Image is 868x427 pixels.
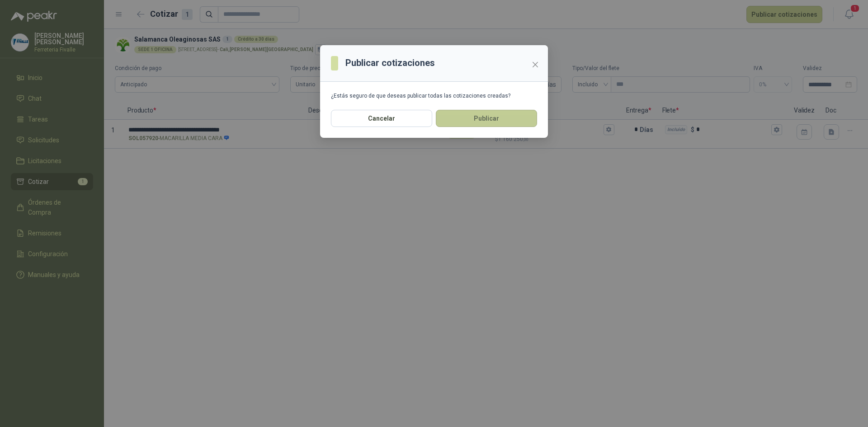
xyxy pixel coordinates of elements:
[345,56,435,70] h3: Publicar cotizaciones
[528,57,542,72] button: Close
[331,93,537,99] div: ¿Estás seguro de que deseas publicar todas las cotizaciones creadas?
[436,110,537,127] button: Publicar
[532,61,539,68] span: close
[331,110,432,127] button: Cancelar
